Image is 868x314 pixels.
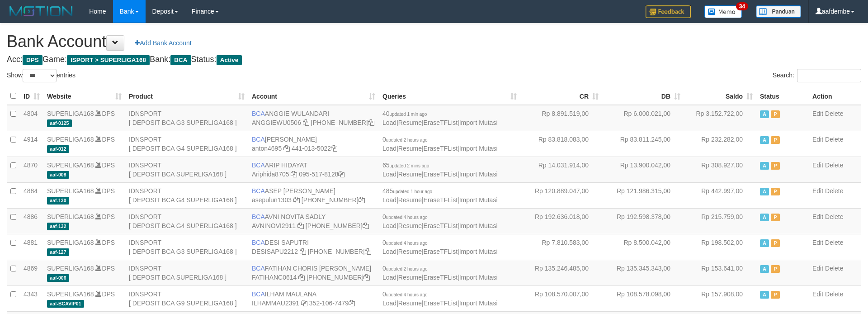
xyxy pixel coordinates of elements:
a: Resume [398,274,422,281]
td: Rp 215.759,00 [684,208,756,234]
select: Showentries [23,69,57,82]
th: Account: activate to sort column ascending [248,87,379,105]
td: Rp 157.908,00 [684,285,756,311]
a: SUPERLIGA168 [47,213,94,220]
a: Delete [825,290,843,298]
td: IDNSPORT [ DEPOSIT BCA G4 SUPERLIGA168 ] [125,182,248,208]
span: BCA [252,239,265,246]
a: Copy 0955178128 to clipboard [338,171,344,178]
a: Delete [825,265,843,272]
span: aaf-130 [47,197,69,205]
span: Paused [771,214,780,221]
a: Load [382,300,396,307]
span: Active [217,55,242,65]
th: Saldo: activate to sort column ascending [684,87,756,105]
td: ILHAM MAULANA 352-106-7479 [248,285,379,311]
a: Copy 3521067479 to clipboard [349,300,355,307]
a: Import Mutasi [459,196,498,204]
span: Paused [771,291,780,299]
td: Rp 8.500.042,00 [602,234,684,260]
span: Active [760,214,769,221]
td: Rp 7.810.583,00 [520,234,602,260]
a: Copy 4062280453 to clipboard [365,248,371,255]
span: updated 2 hours ago [386,138,428,143]
td: Rp 308.927,00 [684,157,756,182]
span: BCA [252,136,265,143]
a: Load [382,145,396,152]
span: Paused [771,110,780,118]
a: SUPERLIGA168 [47,290,94,298]
img: panduan.png [756,5,801,18]
span: Paused [771,265,780,273]
a: Copy DESISAPU2212 to clipboard [300,248,306,255]
td: Rp 14.031.914,00 [520,157,602,182]
td: 4343 [20,285,43,311]
span: aaf-008 [47,171,69,179]
span: 65 [382,162,429,169]
td: Rp 153.641,00 [684,260,756,285]
span: Active [760,110,769,118]
th: Status [756,87,809,105]
a: Load [382,171,396,178]
td: IDNSPORT [ DEPOSIT BCA SUPERLIGA168 ] [125,157,248,182]
span: | | | [382,136,498,152]
a: Edit [812,136,823,143]
img: Feedback.jpg [646,5,691,18]
span: aaf-BCAVIP01 [47,300,84,308]
span: updated 1 min ago [390,112,427,117]
span: | | | [382,110,498,126]
td: Rp 232.282,00 [684,131,756,157]
a: SUPERLIGA168 [47,187,94,195]
a: Copy Ariphida8705 to clipboard [291,171,297,178]
span: Active [760,136,769,144]
td: DPS [43,285,125,311]
td: Rp 198.502,00 [684,234,756,260]
a: Edit [812,187,823,195]
span: BCA [252,265,265,272]
td: Rp 121.986.315,00 [602,182,684,208]
a: EraseTFList [424,196,458,204]
a: Load [382,222,396,229]
span: aaf-127 [47,248,69,256]
td: [PERSON_NAME] 441-013-5022 [248,131,379,157]
td: DPS [43,260,125,285]
td: Rp 108.578.098,00 [602,285,684,311]
th: Queries: activate to sort column ascending [379,87,520,105]
span: Active [760,162,769,170]
th: ID: activate to sort column ascending [20,87,43,105]
td: IDNSPORT [ DEPOSIT BCA G3 SUPERLIGA168 ] [125,234,248,260]
span: | | | [382,290,498,307]
td: FATIHAN CHORIS [PERSON_NAME] [PHONE_NUMBER] [248,260,379,285]
a: EraseTFList [424,222,458,229]
a: asepulun1303 [252,196,292,204]
td: 4870 [20,157,43,182]
a: AVNINOVI2911 [252,222,296,229]
a: Ariphida8705 [252,171,289,178]
a: SUPERLIGA168 [47,265,94,272]
a: Import Mutasi [459,300,498,307]
td: IDNSPORT [ DEPOSIT BCA G4 SUPERLIGA168 ] [125,131,248,157]
span: BCA [252,110,265,117]
a: Resume [398,248,422,255]
a: Edit [812,239,823,246]
label: Search: [773,69,861,82]
a: ILHAMMAU2391 [252,300,299,307]
span: Active [760,239,769,247]
span: 0 [382,290,428,298]
a: Copy anton4695 to clipboard [283,145,290,152]
td: DESI SAPUTRI [PHONE_NUMBER] [248,234,379,260]
span: updated 4 hours ago [386,241,428,246]
a: Load [382,119,396,126]
input: Search: [797,69,861,82]
a: Delete [825,136,843,143]
td: 4804 [20,105,43,131]
span: | | | [382,187,498,204]
span: 0 [382,136,428,143]
a: Copy asepulun1303 to clipboard [293,196,300,204]
span: aaf-0125 [47,119,72,127]
a: SUPERLIGA168 [47,110,94,117]
span: BCA [252,213,265,220]
td: Rp 120.889.047,00 [520,182,602,208]
td: Rp 442.997,00 [684,182,756,208]
a: Load [382,196,396,204]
